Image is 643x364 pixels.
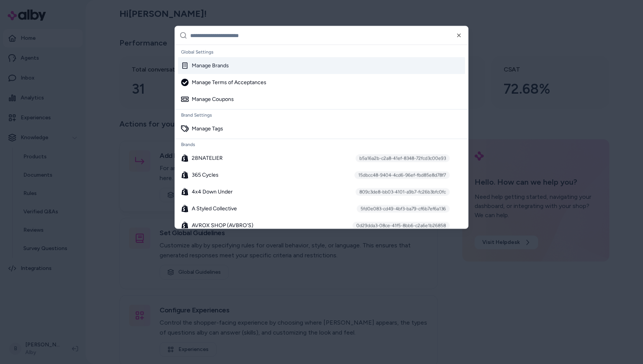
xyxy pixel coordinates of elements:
span: 4x4 Down Under [192,188,233,196]
span: 28NATELIER [192,154,223,162]
div: Global Settings [178,47,465,57]
div: 15dbcc48-9404-4cd6-96ef-fbd85e8d78f7 [354,171,450,179]
span: A Styled Collective [192,205,237,213]
span: AVROX SHOP (AVBRO'S) [192,222,253,229]
div: Manage Tags [181,125,223,133]
div: 5fd0e083-cd49-4bf3-ba79-cf6b7ef6a136 [357,205,450,213]
div: Manage Brands [181,62,229,70]
span: 365 Cycles [192,171,219,179]
div: Brand Settings [178,110,465,120]
div: Manage Coupons [181,96,234,103]
div: 809c3de8-bb03-4101-a9b7-fc26b3bfc0fc [356,188,450,196]
div: Brands [178,139,465,150]
div: Manage Terms of Acceptances [181,79,266,86]
div: 0d29dda3-08ce-41f5-8bb6-c2a6e1b26858 [353,222,450,229]
div: b5a16a2b-c2a8-41ef-8348-72fcd3c00e93 [356,154,450,162]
